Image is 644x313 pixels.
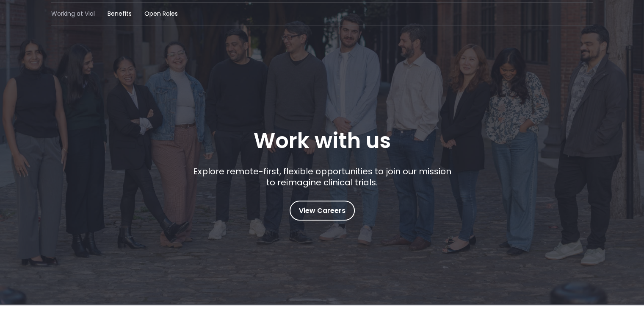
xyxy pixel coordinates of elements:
[290,201,355,221] a: View Careers
[299,205,345,216] span: View Careers
[254,129,391,153] h1: Work with us
[144,9,178,18] a: Open Roles
[190,166,454,188] p: Explore remote-first, flexible opportunities to join our mission to reimagine clinical trials.
[51,9,95,18] a: Working at Vial
[108,9,132,18] a: Benefits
